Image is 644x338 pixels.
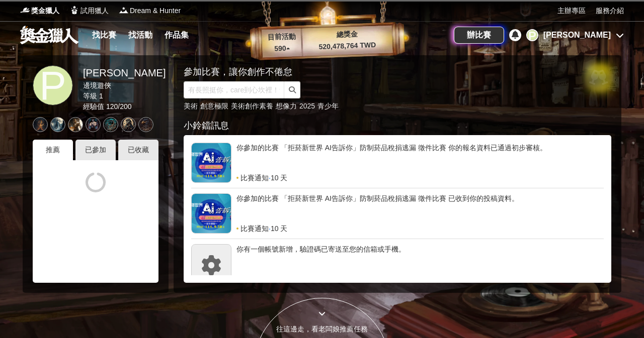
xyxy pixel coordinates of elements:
[276,102,297,110] a: 想像力
[271,274,287,284] span: 11 天
[80,6,109,16] span: 試用獵人
[83,92,97,100] span: 等級
[83,102,104,110] span: 經驗值
[240,173,269,183] span: 比賽通知
[191,193,604,234] a: 你參加的比賽 「拒菸新世界 AI告訴你」防制菸品稅捐逃漏 徵件比賽 已收到你的投稿資料。比賽通知·10 天
[33,140,73,160] div: 推薦
[526,29,538,41] div: P
[317,102,339,110] a: 青少年
[184,119,611,133] div: 小鈴鐺訊息
[236,244,604,274] div: 你有一個帳號新增，驗證碼已寄送至您的信箱或手機。
[130,6,181,16] span: Dream & Hunter
[596,6,624,16] a: 服務介紹
[20,5,30,15] img: Logo
[184,102,198,110] a: 美術
[543,29,611,41] div: [PERSON_NAME]
[191,143,604,183] a: 你參加的比賽 「拒菸新世界 AI告訴你」防制菸品稅捐逃漏 徵件比賽 你的報名資料已通過初步審核。比賽通知·10 天
[301,28,392,41] p: 總獎金
[236,193,604,223] div: 你參加的比賽 「拒菸新世界 AI告訴你」防制菸品稅捐逃漏 徵件比賽 已收到你的投稿資料。
[269,274,271,284] span: ·
[33,65,73,105] a: P
[20,6,59,16] a: Logo獎金獵人
[31,6,59,16] span: 獎金獵人
[119,6,181,16] a: LogoDream & Hunter
[69,5,79,15] img: Logo
[124,28,156,42] a: 找活動
[99,92,103,100] span: 1
[231,102,273,110] a: 美術創作素養
[200,102,228,110] a: 創意極限
[454,27,504,44] a: 辦比賽
[269,223,271,234] span: ·
[160,28,193,42] a: 作品集
[255,324,389,334] div: 往這邊走，看老闆娘推薦任務
[261,31,302,43] p: 目前活動
[118,140,158,160] div: 已收藏
[83,80,166,91] div: 邊境遊俠
[88,28,120,42] a: 找比賽
[262,43,302,55] p: 590 ▴
[83,65,166,80] div: [PERSON_NAME]
[271,173,287,183] span: 10 天
[69,6,109,16] a: Logo試用獵人
[236,143,604,173] div: 你參加的比賽 「拒菸新世界 AI告訴你」防制菸品稅捐逃漏 徵件比賽 你的報名資料已通過初步審核。
[240,274,269,284] span: 系統通知
[269,173,271,183] span: ·
[271,223,287,234] span: 10 天
[75,140,116,160] div: 已參加
[106,102,132,110] span: 120 / 200
[240,223,269,234] span: 比賽通知
[302,39,393,53] p: 520,478,764 TWD
[184,81,284,98] input: 有長照挺你，care到心坎裡！青春出手，拍出照顧 影音徵件活動
[119,5,129,15] img: Logo
[184,65,576,79] div: 參加比賽，讓你創作不倦怠
[299,102,315,110] a: 2025
[557,6,586,16] a: 主辦專區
